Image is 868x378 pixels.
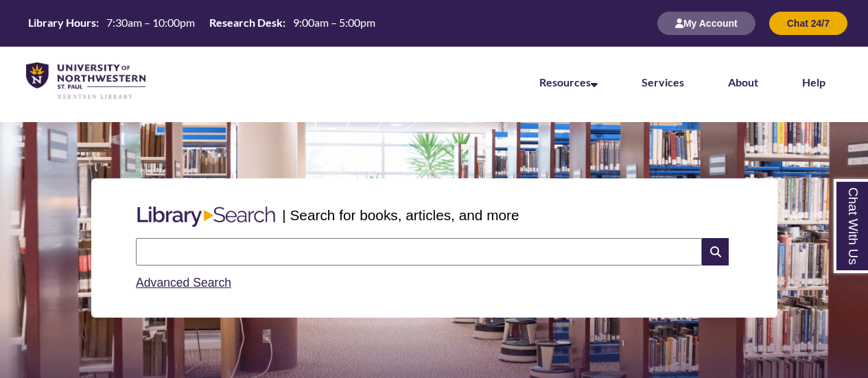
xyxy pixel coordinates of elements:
[23,15,101,30] th: Library Hours:
[802,75,825,88] a: Help
[702,238,728,265] i: Search
[657,17,755,29] a: My Account
[26,62,145,100] img: UNWSP Library Logo
[106,16,195,29] span: 7:30am – 10:00pm
[204,15,288,30] th: Research Desk:
[282,204,519,226] p: | Search for books, articles, and more
[769,12,847,35] button: Chat 24/7
[130,201,282,233] img: Libary Search
[657,12,755,35] button: My Account
[728,75,758,88] a: About
[293,16,375,29] span: 9:00am – 5:00pm
[769,17,847,29] a: Chat 24/7
[642,75,684,88] a: Services
[23,15,381,32] a: Hours Today
[23,15,381,30] table: Hours Today
[136,276,231,290] a: Advanced Search
[539,75,598,88] a: Resources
